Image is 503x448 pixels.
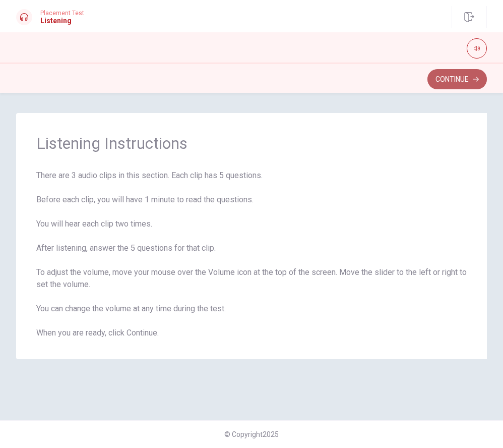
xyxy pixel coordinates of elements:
[427,69,487,89] button: Continue
[40,10,84,17] span: Placement Test
[36,170,467,339] span: There are 3 audio clips in this section. Each clip has 5 questions. Before each clip, you will ha...
[36,133,467,153] span: Listening Instructions
[40,17,84,25] h1: Listening
[224,430,279,438] span: © Copyright 2025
